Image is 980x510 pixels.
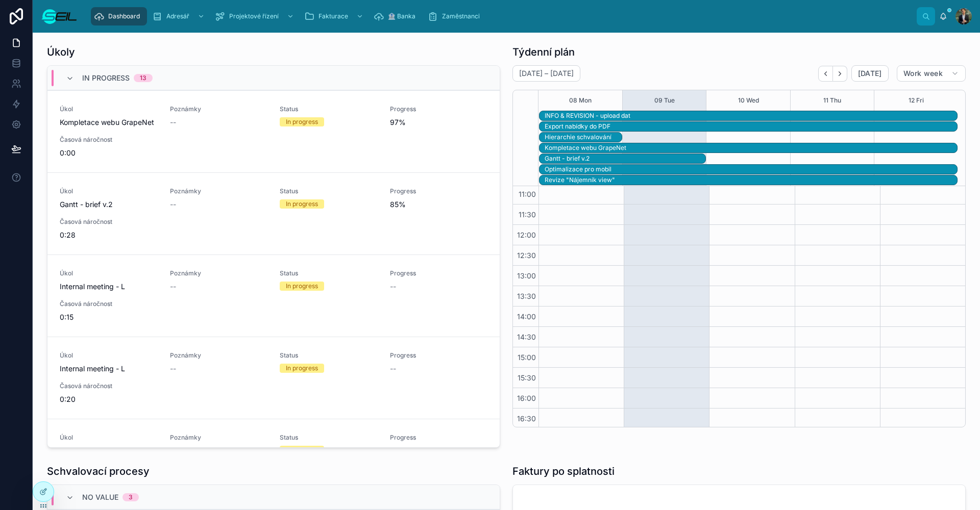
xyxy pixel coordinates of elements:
[286,446,318,455] div: In progress
[390,282,396,292] span: --
[514,333,538,341] span: 14:30
[545,133,621,141] div: Hierarchie schvalování
[170,433,268,442] span: Poznámky
[545,122,957,131] div: Export nabídky do PDF
[280,105,378,113] span: Status
[545,154,705,163] div: Gantt - brief v.2
[388,12,415,20] span: 🏦 Banka
[170,199,176,210] span: --
[514,312,538,321] span: 14:00
[170,364,176,374] span: --
[47,172,500,254] a: ÚkolGantt - brief v.2Poznámky--StatusIn progressProgress85%Časová náročnost0:28
[47,254,500,337] a: ÚkolInternal meeting - LPoznámky--StatusIn progressProgress--Časová náročnost0:15
[514,292,538,300] span: 13:30
[60,117,158,127] span: Kompletace webu GrapeNet
[82,73,130,83] span: In progress
[823,90,841,111] button: 11 Thu
[82,492,118,502] span: No value
[858,69,882,78] span: [DATE]
[514,251,538,260] span: 12:30
[170,269,268,277] span: Poznámky
[390,446,396,456] span: --
[286,364,318,373] div: In progress
[60,364,158,374] span: Internal meeting - L
[170,446,176,456] span: --
[212,7,299,25] a: Projektové řízení
[390,433,488,442] span: Progress
[390,269,488,277] span: Progress
[280,433,378,442] span: Status
[60,382,158,390] span: Časová náročnost
[390,351,488,360] span: Progress
[91,7,147,25] a: Dashboard
[170,282,176,292] span: --
[545,112,957,120] div: INFO & REVISION - upload dat
[897,65,966,82] button: Work week
[286,117,318,126] div: In progress
[47,90,500,172] a: ÚkolKompletace webu GrapeNetPoznámky--StatusIn progressProgress97%Časová náročnost0:00
[390,105,488,113] span: Progress
[129,493,133,501] div: 3
[833,66,847,82] button: Next
[60,148,158,158] span: 0:00
[47,419,500,501] a: ÚkolInternal meeting - LPoznámky--StatusIn progressProgress--
[903,69,943,78] span: Work week
[514,414,538,423] span: 16:30
[170,105,268,113] span: Poznámky
[512,464,615,478] h1: Faktury po splatnosti
[442,12,480,20] span: Zaměstnanci
[514,271,538,280] span: 13:00
[60,351,158,360] span: Úkol
[280,269,378,277] span: Status
[390,364,396,374] span: --
[170,351,268,360] span: Poznámky
[909,90,924,111] button: 12 Fri
[512,45,575,59] h1: Týdenní plán
[545,176,957,184] div: Revize "Nájemník view"
[545,165,957,174] div: Optimalizace pro mobil
[390,187,488,195] span: Progress
[60,187,158,195] span: Úkol
[60,218,158,226] span: Časová náročnost
[390,117,488,127] span: 97%
[60,394,158,404] span: 0:20
[60,199,158,210] span: Gantt - brief v.2
[519,68,574,79] h2: [DATE] – [DATE]
[140,74,146,82] div: 13
[86,5,917,28] div: scrollable content
[229,12,279,20] span: Projektové řízení
[851,65,889,82] button: [DATE]
[60,282,158,292] span: Internal meeting - L
[545,122,957,131] div: Export nabídky do PDF
[545,133,621,142] div: Hierarchie schvalování
[286,282,318,291] div: In progress
[514,394,538,402] span: 16:00
[654,90,675,111] button: 09 Tue
[286,199,318,209] div: In progress
[545,111,957,120] div: INFO & REVISION - upload dat
[47,337,500,419] a: ÚkolInternal meeting - LPoznámky--StatusIn progressProgress--Časová náročnost0:20
[738,90,759,111] button: 10 Wed
[545,144,957,152] div: Kompletace webu GrapeNet
[60,312,158,322] span: 0:15
[170,187,268,195] span: Poznámky
[60,446,158,456] span: Internal meeting - L
[60,300,158,308] span: Časová náročnost
[390,199,488,210] span: 85%
[371,7,423,25] a: 🏦 Banka
[516,190,538,198] span: 11:00
[545,143,957,152] div: Kompletace webu GrapeNet
[41,8,78,24] img: App logo
[545,155,705,163] div: Gantt - brief v.2
[515,353,538,362] span: 15:00
[60,105,158,113] span: Úkol
[545,175,957,185] div: Revize "Nájemník view"
[149,7,210,25] a: Adresář
[60,433,158,442] span: Úkol
[47,464,150,478] h1: Schvalovací procesy
[47,45,75,59] h1: Úkoly
[425,7,487,25] a: Zaměstnanci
